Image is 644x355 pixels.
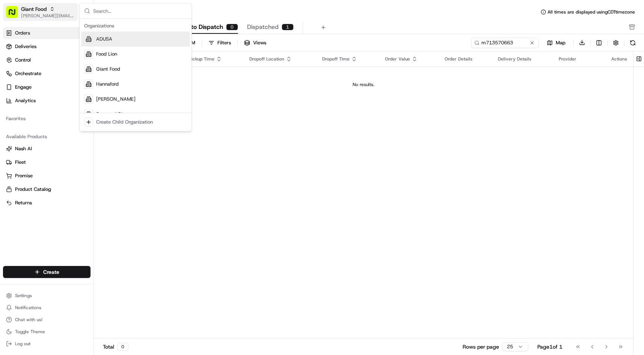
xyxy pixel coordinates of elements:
[43,268,59,276] span: Create
[6,186,87,193] a: Product Catalog
[15,145,32,152] span: Nash AI
[96,119,153,125] div: Create Child Organization
[128,74,137,83] button: Start new chat
[3,338,90,349] button: Log out
[6,145,87,152] a: Nash AI
[3,197,90,209] button: Returns
[3,302,90,313] button: Notifications
[282,24,294,30] div: 1
[96,81,119,88] span: Hannaford
[96,66,120,73] span: Giant Food
[471,38,539,48] input: Type to search
[385,56,433,62] div: Order Value
[3,290,90,301] button: Settings
[537,343,563,350] div: Page 1 of 1
[542,38,570,47] button: Map
[15,341,30,347] span: Log out
[96,36,112,42] span: ADUSA
[96,111,129,118] span: Stop and Shop
[8,8,23,23] img: Nash
[3,54,90,66] button: Control
[63,110,69,116] div: 💻
[26,72,123,79] div: Start new chat
[15,97,36,104] span: Analytics
[15,109,57,116] span: Knowledge Base
[15,159,26,166] span: Fleet
[75,127,91,133] span: Pylon
[96,96,136,103] span: [PERSON_NAME]
[253,39,266,46] span: Views
[8,110,14,116] div: 📗
[3,170,90,182] button: Promise
[247,23,279,32] span: Dispatched
[103,343,128,351] div: Total
[249,56,310,62] div: Dropoff Location
[5,106,60,119] a: 📗Knowledge Base
[205,38,234,48] button: Filters
[463,343,499,350] p: Rows per page
[93,3,187,18] input: Search...
[60,106,124,119] a: 💻API Documentation
[217,39,231,46] div: Filters
[96,51,117,57] span: Food Lion
[3,68,90,80] button: Orchestrate
[3,131,90,143] div: Available Products
[3,266,90,278] button: Create
[15,317,42,323] span: Chat with us!
[3,3,78,21] button: Giant Food[PERSON_NAME][EMAIL_ADDRESS][DOMAIN_NAME]
[71,109,121,116] span: API Documentation
[3,326,90,337] button: Toggle Theme
[117,343,128,351] div: 0
[15,293,32,299] span: Settings
[15,30,30,36] span: Orders
[8,72,21,85] img: 1736555255976-a54dd68f-1ca7-489b-9aae-adbdc363a1c4
[53,127,91,133] a: Powered byPylon
[3,183,90,195] button: Product Catalog
[15,329,45,335] span: Toggle Theme
[172,23,223,32] span: Ready to Dispatch
[559,56,599,62] div: Provider
[15,305,41,311] span: Notifications
[15,57,31,63] span: Control
[3,81,90,93] button: Engage
[8,30,137,42] p: Welcome 👋
[627,38,638,48] button: Refresh
[3,156,90,168] button: Fleet
[15,172,33,179] span: Promise
[6,172,87,179] a: Promise
[97,82,630,88] div: No results.
[81,20,190,32] div: Organizations
[15,43,36,50] span: Deliveries
[15,199,32,206] span: Returns
[15,70,41,77] span: Orchestrate
[556,39,566,46] span: Map
[15,84,32,91] span: Engage
[3,113,90,125] div: Favorites
[611,56,627,62] div: Actions
[445,56,486,62] div: Order Details
[3,143,90,155] button: Nash AI
[3,314,90,325] button: Chat with us!
[6,199,87,206] a: Returns
[15,186,51,193] span: Product Catalog
[3,41,90,53] a: Deliveries
[226,24,238,30] div: 0
[6,159,87,166] a: Fleet
[20,48,135,56] input: Got a question? Start typing here...
[3,95,90,107] a: Analytics
[21,5,47,13] button: Giant Food
[21,13,75,19] button: [PERSON_NAME][EMAIL_ADDRESS][DOMAIN_NAME]
[241,38,270,48] button: Views
[498,56,547,62] div: Delivery Details
[322,56,373,62] div: Dropoff Time
[547,9,635,15] span: All times are displayed using CDT timezone
[3,27,90,39] a: Orders
[189,56,237,62] div: Pickup Time
[26,79,95,85] div: We're available if you need us!
[80,19,192,131] div: Suggestions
